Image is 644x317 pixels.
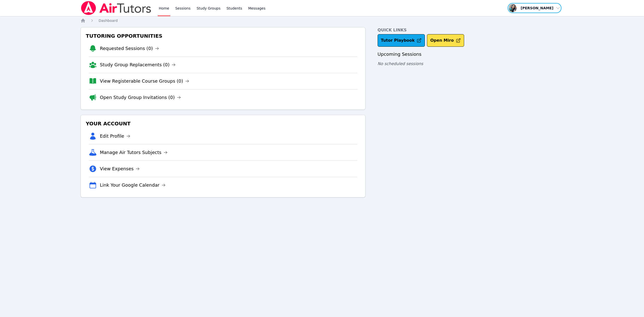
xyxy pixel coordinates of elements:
a: Study Group Replacements (0) [100,61,176,68]
a: Edit Profile [100,133,130,140]
a: Tutor Playbook [378,34,425,47]
a: Manage Air Tutors Subjects [100,149,168,156]
a: View Registerable Course Groups (0) [100,78,189,85]
h3: Tutoring Opportunities [85,31,361,40]
a: Requested Sessions (0) [100,45,159,52]
nav: Breadcrumb [80,18,563,23]
a: Link Your Google Calendar [100,182,166,189]
h4: Quick Links [378,27,563,33]
a: Open Study Group Invitations (0) [100,94,181,101]
h3: Upcoming Sessions [378,51,563,58]
img: Air Tutors [80,1,152,15]
span: No scheduled sessions [378,61,423,66]
span: Dashboard [99,19,118,23]
a: View Expenses [100,165,140,172]
button: Open Miro [427,34,464,47]
a: Dashboard [99,18,118,23]
h3: Your Account [85,119,361,128]
span: Messages [248,6,266,11]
